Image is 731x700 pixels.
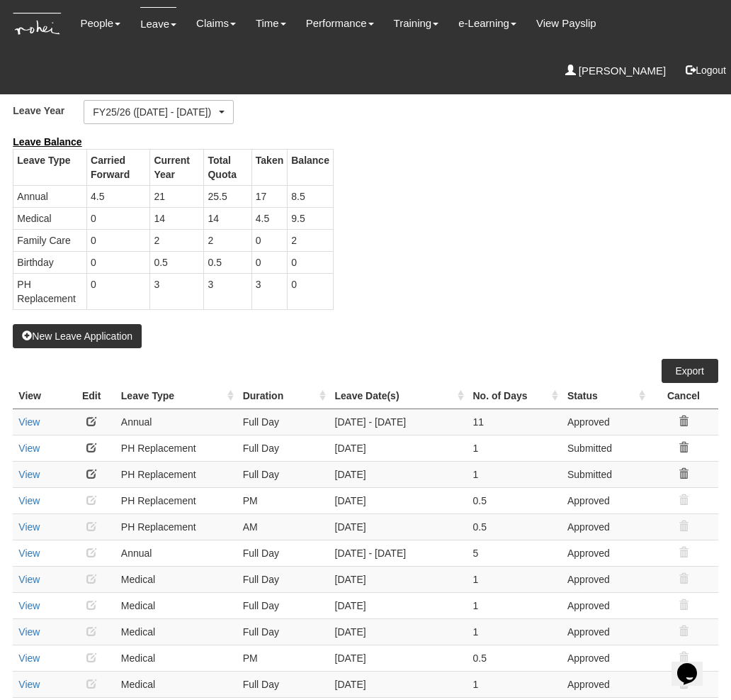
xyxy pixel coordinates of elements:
div: FY25/26 ([DATE] - [DATE]) [93,105,216,119]
td: 5 [467,540,562,566]
button: New Leave Application [13,324,142,348]
td: Approved [562,409,649,435]
td: 25.5 [204,185,251,207]
th: Edit [67,383,115,409]
td: 0.5 [467,513,562,540]
td: 0 [87,273,150,309]
td: [DATE] [329,513,467,540]
td: [DATE] - [DATE] [329,540,467,566]
td: Medical [115,592,237,618]
a: View [18,679,40,690]
td: 3 [204,273,251,309]
td: 3 [150,273,204,309]
td: Birthday [13,251,87,273]
td: Approved [562,487,649,513]
td: 0 [87,251,150,273]
td: 2 [288,229,334,251]
td: [DATE] [329,592,467,618]
td: PM [237,487,329,513]
td: Approved [562,671,649,697]
td: Approved [562,566,649,592]
td: 14 [150,207,204,229]
a: View [18,469,40,480]
td: Medical [115,645,237,671]
td: PM [237,645,329,671]
td: 9.5 [288,207,334,229]
td: 0.5 [150,251,204,273]
td: 0 [251,251,287,273]
th: Leave Type [13,149,87,185]
td: [DATE] [329,487,467,513]
td: Full Day [237,566,329,592]
td: [DATE] - [DATE] [329,409,467,435]
td: Full Day [237,618,329,645]
td: [DATE] [329,435,467,461]
a: View [18,574,40,585]
td: [DATE] [329,461,467,487]
td: 17 [251,185,287,207]
td: 1 [467,435,562,461]
td: Full Day [237,540,329,566]
td: 1 [467,592,562,618]
td: PH Replacement [115,487,237,513]
td: Full Day [237,409,329,435]
td: 2 [204,229,251,251]
td: Approved [562,645,649,671]
td: 11 [467,409,562,435]
th: Current Year [150,149,204,185]
th: Leave Date(s) : activate to sort column ascending [329,383,467,409]
td: Annual [115,409,237,435]
td: 21 [150,185,204,207]
a: e-Learning [458,7,516,40]
a: Export [662,359,718,383]
button: FY25/26 ([DATE] - [DATE]) [84,100,234,124]
td: Full Day [237,592,329,618]
td: 4.5 [87,185,150,207]
td: Submitted [562,435,649,461]
td: AM [237,513,329,540]
td: Family Care [13,229,87,251]
td: Submitted [562,461,649,487]
a: Leave [140,7,176,40]
a: View [18,521,40,533]
td: Full Day [237,671,329,697]
td: 1 [467,671,562,697]
td: PH Replacement [115,513,237,540]
td: 1 [467,461,562,487]
th: No. of Days : activate to sort column ascending [467,383,562,409]
th: Leave Type : activate to sort column ascending [115,383,237,409]
th: Total Quota [204,149,251,185]
a: Time [256,7,286,40]
td: [DATE] [329,645,467,671]
td: 0 [288,273,334,309]
td: 14 [204,207,251,229]
th: Duration : activate to sort column ascending [237,383,329,409]
th: View [13,383,67,409]
td: Medical [13,207,87,229]
a: View [18,548,40,559]
td: 0.5 [467,645,562,671]
th: Status : activate to sort column ascending [562,383,649,409]
td: 1 [467,618,562,645]
td: 0 [288,251,334,273]
a: [PERSON_NAME] [565,55,667,87]
td: [DATE] [329,671,467,697]
label: Leave Year [13,100,84,121]
td: Medical [115,618,237,645]
td: 0.5 [204,251,251,273]
td: 3 [251,273,287,309]
td: Approved [562,513,649,540]
td: [DATE] [329,566,467,592]
a: Performance [306,7,374,40]
td: Medical [115,566,237,592]
a: View [18,416,40,428]
a: View [18,600,40,611]
a: Training [394,7,439,40]
td: Annual [115,540,237,566]
td: 0 [87,207,150,229]
td: PH Replacement [13,273,87,309]
a: View [18,443,40,454]
td: 0 [251,229,287,251]
td: [DATE] [329,618,467,645]
td: PH Replacement [115,435,237,461]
